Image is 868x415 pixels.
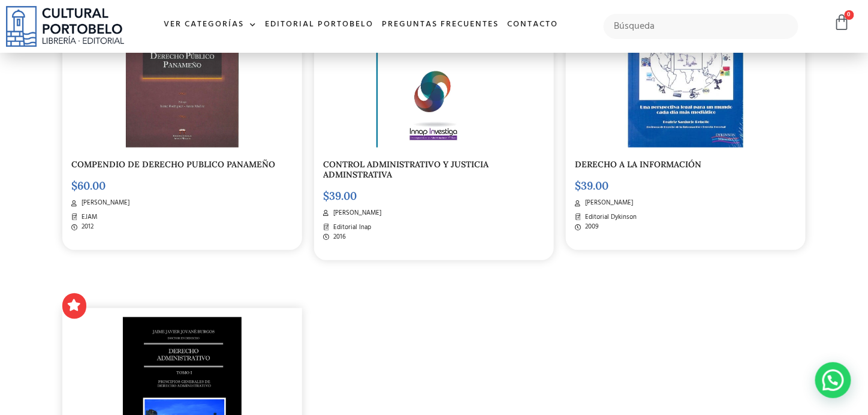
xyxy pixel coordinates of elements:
[604,14,798,39] input: Búsqueda
[71,179,106,193] bdi: 60.00
[323,189,329,203] span: $
[583,212,637,222] span: Editorial Dykinson
[575,179,581,193] span: $
[583,222,599,232] span: 2009
[71,159,275,170] a: COMPENDIO DE DERECHO PUBLICO PANAMEÑO
[323,189,357,203] bdi: 39.00
[503,12,562,38] a: Contacto
[159,12,261,38] a: Ver Categorías
[331,222,372,233] span: Editorial Inap
[575,159,701,170] a: DERECHO A LA INFORMACIÓN
[261,12,378,38] a: Editorial Portobelo
[71,179,77,193] span: $
[583,198,634,208] span: [PERSON_NAME]
[331,232,346,242] span: 2016
[575,179,608,193] bdi: 39.00
[331,208,382,218] span: [PERSON_NAME]
[834,14,851,31] a: 0
[79,222,94,232] span: 2012
[79,212,98,222] span: EJAM
[323,159,489,180] a: CONTROL ADMINISTRATIVO Y JUSTICIA ADMINSTRATIVA
[845,10,854,20] span: 0
[378,12,503,38] a: Preguntas frecuentes
[79,198,130,208] span: [PERSON_NAME]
